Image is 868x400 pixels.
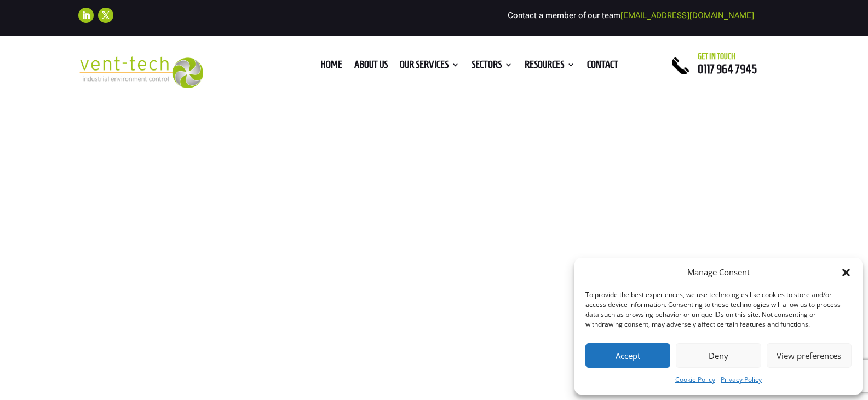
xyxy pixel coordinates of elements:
a: Contact [587,61,618,73]
div: Close dialog [841,267,852,278]
a: [EMAIL_ADDRESS][DOMAIN_NAME] [620,10,754,20]
a: About us [354,61,388,73]
a: Resources [525,61,575,73]
button: Deny [676,343,761,368]
a: Cookie Policy [675,373,715,386]
a: Home [320,61,342,73]
a: Follow on LinkedIn [78,8,94,23]
span: Get in touch [698,52,735,61]
div: Manage Consent [687,266,750,279]
button: View preferences [767,343,852,368]
a: Follow on X [98,8,113,23]
img: 2023-09-27T08_35_16.549ZVENT-TECH---Clear-background [78,56,204,89]
button: Accept [585,343,670,368]
a: Our Services [400,61,459,73]
a: Privacy Policy [721,373,762,386]
span: Contact a member of our team [508,10,754,20]
a: Sectors [472,61,513,73]
div: To provide the best experiences, we use technologies like cookies to store and/or access device i... [585,290,850,329]
a: 0117 964 7945 [698,62,757,76]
